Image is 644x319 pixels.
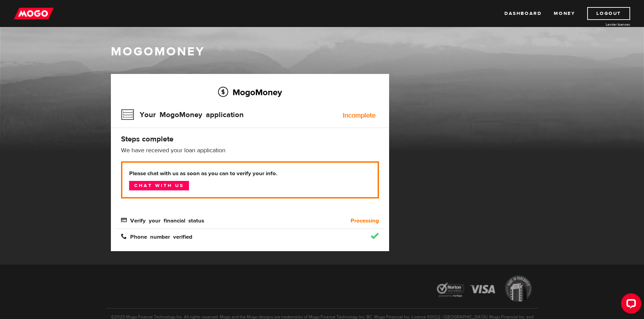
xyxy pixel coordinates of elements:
a: Lender licences [579,22,630,27]
img: mogo_logo-11ee424be714fa7cbb0f0f49df9e16ec.png [14,7,54,20]
iframe: LiveChat chat widget [616,291,644,319]
a: Dashboard [504,7,542,20]
span: Phone number verified [121,233,192,239]
img: legal-icons-92a2ffecb4d32d839781d1b4e4802d7b.png [430,270,539,309]
a: Logout [587,7,630,20]
h2: MogoMoney [121,85,379,99]
b: Processing [351,217,379,225]
p: We have received your loan application [121,147,379,155]
b: Please chat with us as soon as you can to verify your info. [129,169,371,178]
h4: Steps complete [121,134,379,144]
span: Verify your financial status [121,217,204,223]
h3: Your MogoMoney application [121,106,244,124]
div: Incomplete [343,112,376,119]
a: Money [554,7,575,20]
h1: MogoMoney [111,45,533,59]
a: Chat with us [129,181,189,190]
